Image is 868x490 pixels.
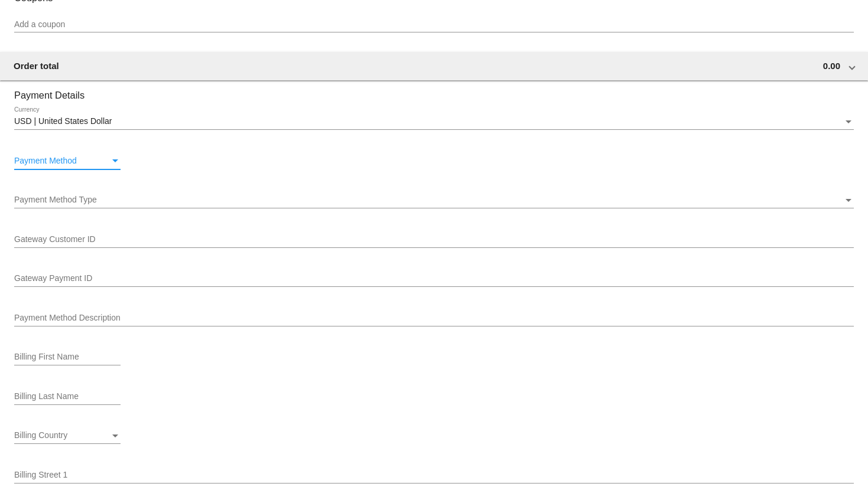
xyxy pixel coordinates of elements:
span: 0.00 [823,61,840,71]
h3: Payment Details [14,81,854,101]
input: Billing Street 1 [14,471,854,480]
input: Gateway Payment ID [14,274,854,283]
mat-select: Payment Method Type [14,195,854,205]
input: Add a coupon [14,20,854,30]
span: Payment Method [14,156,77,165]
span: Billing Country [14,430,67,440]
input: Billing Last Name [14,392,121,401]
span: USD | United States Dollar [14,116,112,126]
input: Gateway Customer ID [14,235,854,244]
mat-select: Currency [14,117,854,126]
mat-select: Billing Country [14,431,121,440]
mat-select: Payment Method [14,156,121,166]
input: Payment Method Description [14,313,854,323]
input: Billing First Name [14,352,121,362]
span: Payment Method Type [14,195,97,204]
span: Order total [14,61,59,71]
